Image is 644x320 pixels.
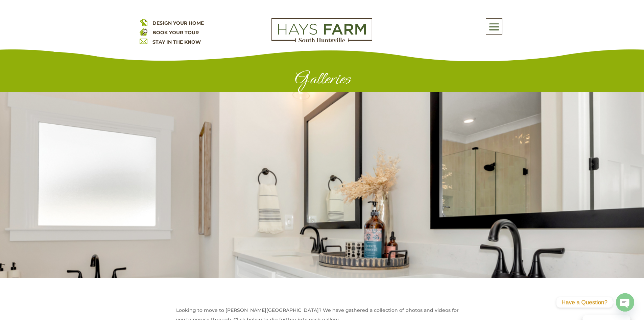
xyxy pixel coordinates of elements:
[152,29,199,36] a: BOOK YOUR TOUR
[152,39,201,45] a: STAY IN THE KNOW
[271,38,372,44] a: hays farm homes huntsville development
[271,18,372,43] img: Logo
[140,68,505,92] h1: Galleries
[140,28,147,36] img: book your home tour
